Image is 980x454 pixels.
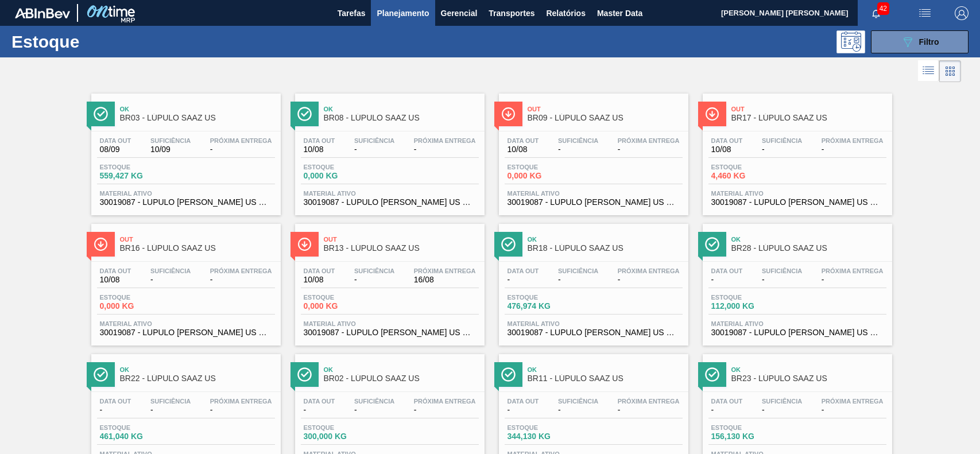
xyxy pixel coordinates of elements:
[441,6,478,20] span: Gerencial
[304,432,384,441] span: 300,000 KG
[210,398,272,405] span: Próxima Entrega
[711,320,884,327] span: Material ativo
[711,172,792,180] span: 4,460 KG
[762,137,802,144] span: Suficiência
[297,367,312,382] img: Ícone
[83,215,286,346] a: ÍconeOutBR16 - LÚPULO SAAZ USData out10/08Suficiência-Próxima Entrega-Estoque0,000 KGMaterial ati...
[558,398,598,405] span: Suficiência
[877,2,889,15] span: 42
[100,172,180,180] span: 559,427 KG
[508,424,588,431] span: Estoque
[324,374,479,383] span: BR02 - LÚPULO SAAZ US
[150,267,191,274] span: Suficiência
[822,137,884,144] span: Próxima Entrega
[354,137,394,144] span: Suficiência
[528,114,683,122] span: BR09 - LÚPULO SAAZ US
[528,374,683,383] span: BR11 - LÚPULO SAAZ US
[286,215,490,346] a: ÍconeOutBR13 - LÚPULO SAAZ USData out10/08Suficiência-Próxima Entrega16/08Estoque0,000 KGMaterial...
[711,294,792,301] span: Estoque
[324,236,479,243] span: Out
[94,367,108,382] img: Ícone
[558,145,598,154] span: -
[508,275,539,284] span: -
[762,398,802,405] span: Suficiência
[297,107,312,121] img: Ícone
[508,198,680,207] span: 30019087 - LUPULO REG SAAZ US PELLET HOSPTEINER
[618,275,680,284] span: -
[731,106,886,112] span: Out
[100,137,131,144] span: Data out
[297,237,312,251] img: Ícone
[918,60,939,82] div: Visão em Lista
[822,267,884,274] span: Próxima Entrega
[731,236,886,243] span: Ok
[354,275,394,284] span: -
[120,114,275,122] span: BR03 - LÚPULO SAAZ US
[304,424,384,431] span: Estoque
[15,8,70,18] img: TNhmsLtSVTkK8tSr43FrP2fwEKptu5GPRR3wAAAABJRU5ErkJggg==
[918,6,932,20] img: userActions
[508,190,680,197] span: Material ativo
[210,145,272,154] span: -
[731,114,886,122] span: BR17 - LÚPULO SAAZ US
[508,164,588,170] span: Estoque
[304,198,476,207] span: 30019087 - LUPULO REG SAAZ US PELLET HOSPTEINER
[558,406,598,414] span: -
[304,294,384,301] span: Estoque
[324,114,479,122] span: BR08 - LÚPULO SAAZ US
[150,398,191,405] span: Suficiência
[762,267,802,274] span: Suficiência
[100,164,180,170] span: Estoque
[711,198,884,207] span: 30019087 - LUPULO REG SAAZ US PELLET HOSPTEINER
[150,406,191,414] span: -
[94,237,108,251] img: Ícone
[711,145,743,154] span: 10/08
[324,244,479,253] span: BR13 - LÚPULO SAAZ US
[210,267,272,274] span: Próxima Entrega
[120,106,275,112] span: Ok
[83,85,286,215] a: ÍconeOkBR03 - LÚPULO SAAZ USData out08/09Suficiência10/09Próxima Entrega-Estoque559,427 KGMateria...
[324,106,479,112] span: Ok
[508,432,588,441] span: 344,130 KG
[414,137,476,144] span: Próxima Entrega
[100,294,180,301] span: Estoque
[558,267,598,274] span: Suficiência
[304,267,335,274] span: Data out
[711,164,792,170] span: Estoque
[711,398,743,405] span: Data out
[120,236,275,243] span: Out
[414,275,476,284] span: 16/08
[354,145,394,154] span: -
[501,367,516,382] img: Ícone
[546,6,585,20] span: Relatórios
[100,424,180,431] span: Estoque
[120,374,275,383] span: BR22 - LÚPULO SAAZ US
[304,406,335,414] span: -
[711,432,792,441] span: 156,130 KG
[528,106,683,112] span: Out
[120,244,275,253] span: BR16 - LÚPULO SAAZ US
[705,107,719,121] img: Ícone
[508,406,539,414] span: -
[100,320,272,327] span: Material ativo
[501,237,516,251] img: Ícone
[210,275,272,284] span: -
[100,275,131,284] span: 10/08
[489,6,534,20] span: Transportes
[100,302,180,311] span: 0,000 KG
[508,398,539,405] span: Data out
[286,85,490,215] a: ÍconeOkBR08 - LÚPULO SAAZ USData out10/08Suficiência-Próxima Entrega-Estoque0,000 KGMaterial ativ...
[150,137,191,144] span: Suficiência
[711,275,743,284] span: -
[705,237,719,251] img: Ícone
[528,366,683,373] span: Ok
[731,374,886,383] span: BR23 - LÚPULO SAAZ US
[618,406,680,414] span: -
[11,35,180,48] h1: Estoque
[150,145,191,154] span: 10/09
[304,328,476,337] span: 30019087 - LUPULO REG SAAZ US PELLET HOSPTEINER
[508,302,588,311] span: 476,974 KG
[304,145,335,154] span: 10/08
[210,406,272,414] span: -
[618,267,680,274] span: Próxima Entrega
